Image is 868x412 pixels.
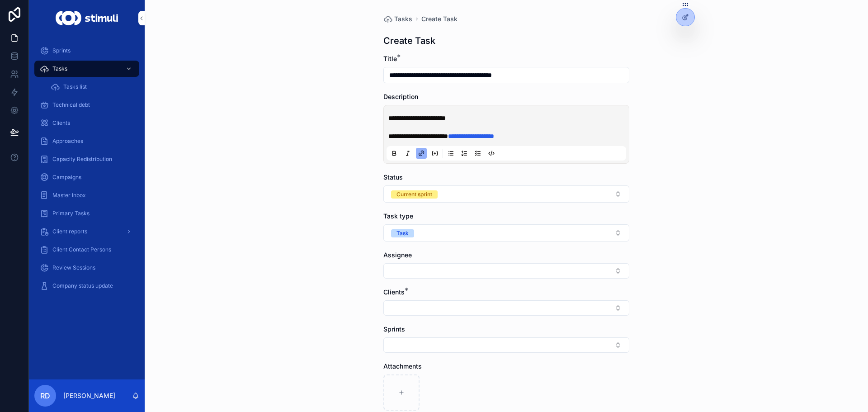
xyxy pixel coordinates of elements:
a: Campaigns [34,169,139,185]
a: Sprints [34,43,139,59]
span: Review Sessions [52,264,95,271]
span: Tasks [52,65,67,72]
a: Primary Tasks [34,205,139,222]
span: Task type [383,212,413,220]
h1: Create Task [383,34,435,47]
img: App logo [56,11,118,25]
a: Technical debt [34,97,139,113]
span: Tasks list [63,83,87,90]
span: Campaigns [52,174,81,181]
span: Assignee [383,251,412,259]
span: Clients [383,288,405,296]
div: Current sprint [396,190,432,199]
a: Tasks [34,61,139,77]
span: Technical debt [52,101,90,109]
span: Description [383,93,418,100]
span: RD [40,390,50,401]
a: Client reports [34,223,139,240]
a: Create Task [421,14,458,24]
a: Master Inbox [34,187,139,204]
a: Capacity Redistribution [34,151,139,167]
a: Client Contact Persons [34,242,139,258]
span: Attachments [383,362,422,370]
a: Review Sessions [34,260,139,276]
button: Select Button [383,224,629,242]
button: Select Button [383,337,629,353]
a: Tasks list [45,79,139,95]
a: Company status update [34,278,139,294]
span: Client reports [52,228,87,235]
span: Master Inbox [52,192,86,199]
span: Company status update [52,282,113,289]
span: Status [383,173,403,181]
div: scrollable content [29,36,145,306]
span: Tasks [394,14,412,24]
a: Approaches [34,133,139,149]
span: Title [383,55,397,62]
button: Select Button [383,185,629,203]
a: Clients [34,115,139,131]
span: Capacity Redistribution [52,156,112,163]
p: [PERSON_NAME] [63,391,115,400]
span: Primary Tasks [52,210,90,217]
span: Clients [52,119,70,127]
button: Select Button [383,263,629,279]
button: Select Button [383,300,629,316]
span: Sprints [383,325,405,333]
a: Tasks [383,14,412,24]
span: Client Contact Persons [52,246,111,253]
span: Sprints [52,47,71,54]
div: Task [396,229,409,237]
span: Approaches [52,137,83,145]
